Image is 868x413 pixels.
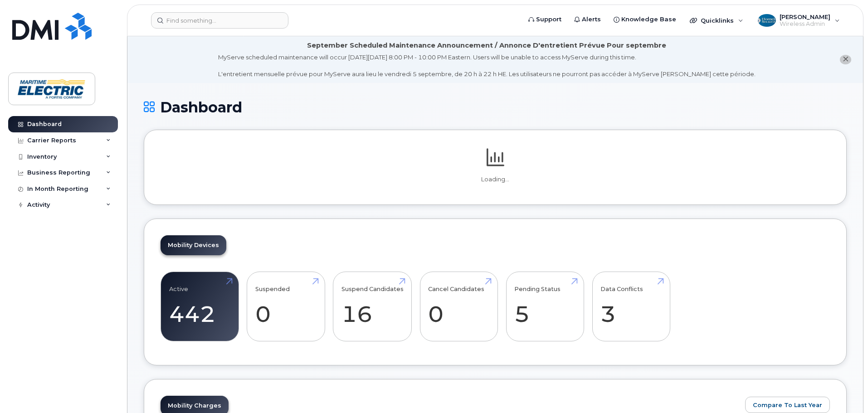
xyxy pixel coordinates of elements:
button: Compare To Last Year [745,397,830,413]
h1: Dashboard [144,99,847,115]
a: Pending Status 5 [514,277,575,336]
a: Suspend Candidates 16 [341,277,404,336]
a: Active 442 [169,277,230,336]
button: close notification [840,55,851,64]
a: Mobility Devices [161,235,226,255]
a: Data Conflicts 3 [600,277,662,336]
a: Suspended 0 [255,277,317,336]
p: Loading... [161,175,830,184]
span: Compare To Last Year [753,401,822,409]
a: Cancel Candidates 0 [428,277,489,336]
div: MyServe scheduled maintenance will occur [DATE][DATE] 8:00 PM - 10:00 PM Eastern. Users will be u... [218,53,756,78]
div: September Scheduled Maintenance Announcement / Annonce D'entretient Prévue Pour septembre [307,41,666,50]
